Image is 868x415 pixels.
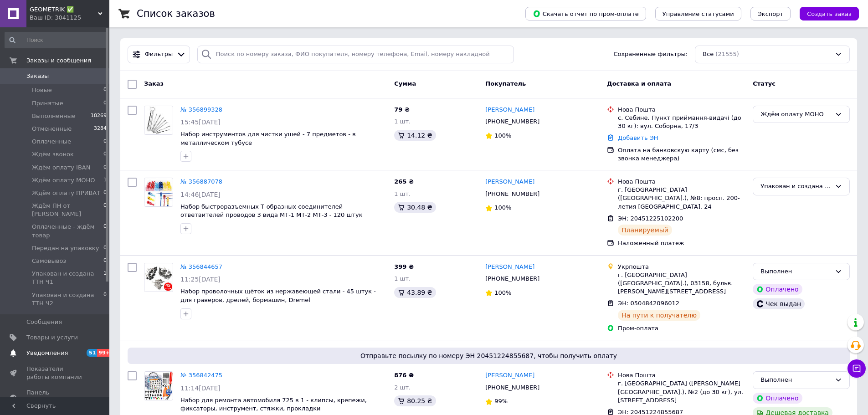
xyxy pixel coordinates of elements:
[144,263,173,292] img: Фото товару
[394,178,414,185] span: 265 ₴
[144,371,173,400] a: Фото товару
[618,379,745,405] div: г. [GEOGRAPHIC_DATA] ([PERSON_NAME][GEOGRAPHIC_DATA].), №2 (до 30 кг), ул. [STREET_ADDRESS]
[103,223,107,239] span: 0
[144,178,173,207] a: Фото товару
[197,46,514,63] input: Поиск по номеру заказа, ФИО покупателя, номеру телефона, Email, номеру накладной
[103,176,107,184] span: 1
[760,110,831,119] div: Ждём оплату МОНО
[30,14,109,22] div: Ваш ID: 3041125
[715,51,739,57] span: (21555)
[26,389,84,405] span: Панель управления
[663,10,734,17] span: Управление статусами
[618,106,745,114] div: Нова Пошта
[618,300,679,307] span: ЭН: 0504842096012
[32,202,103,218] span: Ждём ПН от [PERSON_NAME]
[618,134,658,141] a: Добавить ЭН
[32,125,72,133] span: Отмененные
[525,7,646,20] button: Скачать отчет по пром-оплате
[618,225,672,236] div: Планируемый
[32,257,66,265] span: Самовывоз
[103,270,107,286] span: 1
[180,263,222,270] a: № 356844657
[750,7,791,20] button: Экспорт
[613,50,688,59] span: Сохраненные фильтры:
[103,291,107,307] span: 0
[618,324,745,333] div: Пром-оплата
[180,191,221,198] span: 14:46[DATE]
[145,50,173,59] span: Фильтры
[32,244,99,252] span: Передан на упаковку
[144,106,173,135] a: Фото товару
[180,106,222,113] a: № 356899328
[800,7,859,20] button: Создать заказ
[485,118,539,125] span: [PHONE_NUMBER]
[753,80,776,87] span: Статус
[103,202,107,218] span: 0
[760,182,831,191] div: Упакован и создана ТТН Ч1
[103,138,107,146] span: 0
[94,125,107,133] span: 3284
[32,270,103,286] span: Упакован и создана ТТН Ч1
[485,275,539,282] span: [PHONE_NUMBER]
[618,239,745,247] div: Наложенный платеж
[180,203,363,219] a: Набор быстроразъемных Т-образных соединителей ответвителей проводов 3 вида МТ-1 МТ-2 МТ-3 - 120 штук
[26,72,49,80] span: Заказы
[807,10,852,17] span: Создать заказ
[760,267,831,277] div: Выполнен
[618,186,745,211] div: г. [GEOGRAPHIC_DATA] ([GEOGRAPHIC_DATA].), №8: просп. 200-летия [GEOGRAPHIC_DATA], 24
[103,99,107,108] span: 0
[394,106,410,113] span: 79 ₴
[103,164,107,172] span: 0
[494,398,508,405] span: 99%
[103,257,107,265] span: 0
[32,99,63,108] span: Принятые
[485,106,534,114] a: [PERSON_NAME]
[103,150,107,159] span: 0
[32,291,103,307] span: Упакован и создана ТТН Ч2
[103,244,107,252] span: 0
[30,5,98,14] span: GEOMETRIK ✅
[26,318,62,326] span: Сообщения
[137,8,215,19] h1: Список заказов
[494,289,511,296] span: 100%
[753,298,805,309] div: Чек выдан
[394,372,414,379] span: 876 ₴
[32,112,76,120] span: Выполненные
[394,80,416,87] span: Сумма
[32,150,74,159] span: Ждём звонок
[180,178,222,185] a: № 356887078
[607,80,671,87] span: Доставка и оплата
[144,80,164,87] span: Заказ
[760,375,831,385] div: Выполнен
[180,288,376,303] a: Набор проволочных щёток из нержавеющей стали - 45 штук - для граверов, дрелей, бормашин, Dremel
[131,351,846,360] span: Отправьте посылку по номеру ЭН 20451224855687, чтобы получить оплату
[847,359,866,378] button: Чат с покупателем
[144,178,173,206] img: Фото товару
[144,372,173,400] img: Фото товару
[144,263,173,292] a: Фото товару
[32,164,90,172] span: Ждём оплату IBAN
[103,86,107,94] span: 0
[494,132,511,139] span: 100%
[32,189,100,197] span: Ждём оплату ПРИВАТ
[485,178,534,186] a: [PERSON_NAME]
[485,80,526,87] span: Покупатель
[180,372,222,379] a: № 356842475
[494,204,511,211] span: 100%
[753,284,802,295] div: Оплачено
[394,190,411,197] span: 1 шт.
[753,393,802,404] div: Оплачено
[26,56,91,65] span: Заказы и сообщения
[791,10,859,17] a: Создать заказ
[394,287,436,298] div: 43.89 ₴
[103,189,107,197] span: 0
[180,131,356,146] a: Набор инструментов для чистки ушей - 7 предметов - в металлическом тубусе
[144,106,173,134] img: Фото товару
[394,395,436,406] div: 80.25 ₴
[655,7,741,20] button: Управление статусами
[32,138,71,146] span: Оплаченные
[91,112,107,120] span: 18269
